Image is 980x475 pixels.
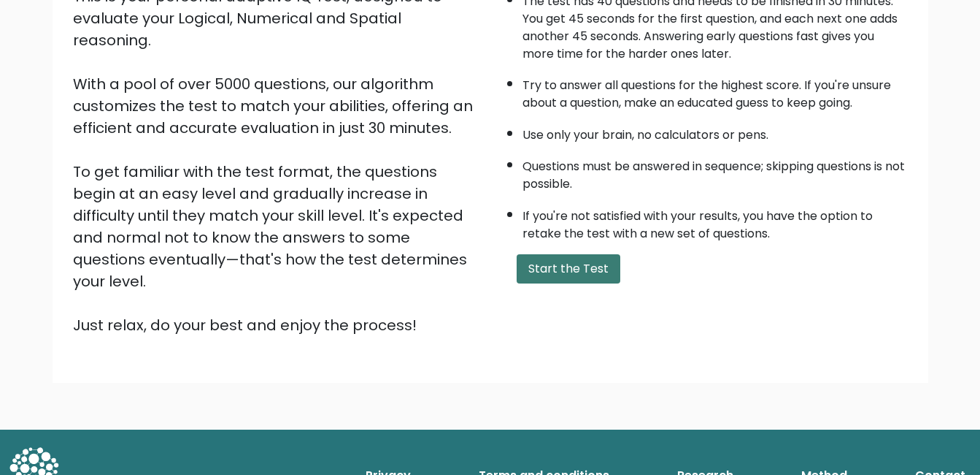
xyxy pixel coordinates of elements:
li: If you're not satisfied with your results, you have the option to retake the test with a new set ... [522,200,908,243]
li: Try to answer all questions for the highest score. If you're unsure about a question, make an edu... [522,69,908,112]
li: Use only your brain, no calculators or pens. [522,119,908,144]
li: Questions must be answered in sequence; skipping questions is not possible. [522,151,908,193]
button: Start the Test [517,254,620,284]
